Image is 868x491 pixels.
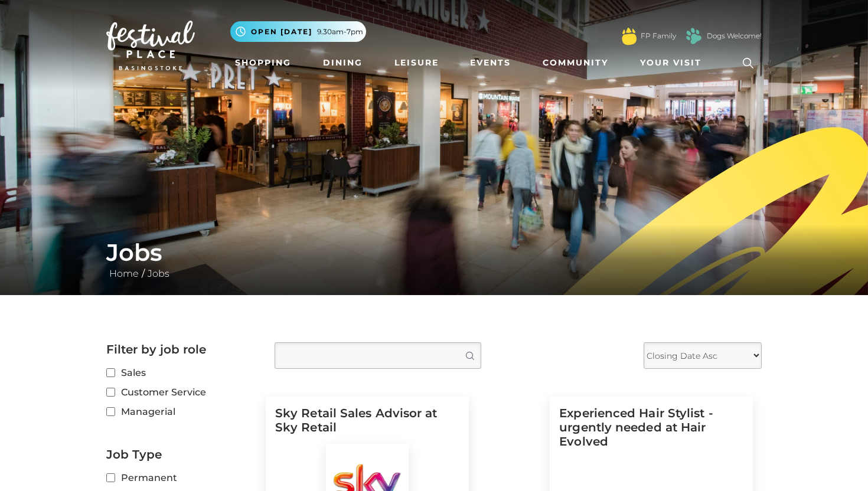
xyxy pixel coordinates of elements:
[145,268,172,279] a: Jobs
[538,52,613,74] a: Community
[640,57,701,69] span: Your Visit
[707,31,762,41] a: Dogs Welcome!
[106,21,195,70] img: Festival Place Logo
[251,27,312,37] span: Open [DATE]
[106,342,257,356] h2: Filter by job role
[317,27,363,37] span: 9.30am-7pm
[106,470,257,485] label: Permanent
[106,238,762,267] h1: Jobs
[106,365,257,380] label: Sales
[318,52,367,74] a: Dining
[465,52,515,74] a: Events
[230,52,296,74] a: Shopping
[106,447,257,461] h2: Job Type
[559,406,743,458] h5: Experienced Hair Stylist - urgently needed at Hair Evolved
[106,404,257,419] label: Managerial
[106,385,257,400] label: Customer Service
[97,238,771,281] div: /
[641,31,676,41] a: FP Family
[230,21,366,42] button: Open [DATE] 9.30am-7pm
[635,52,712,74] a: Your Visit
[106,268,142,279] a: Home
[275,406,459,444] h5: Sky Retail Sales Advisor at Sky Retail
[390,52,443,74] a: Leisure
